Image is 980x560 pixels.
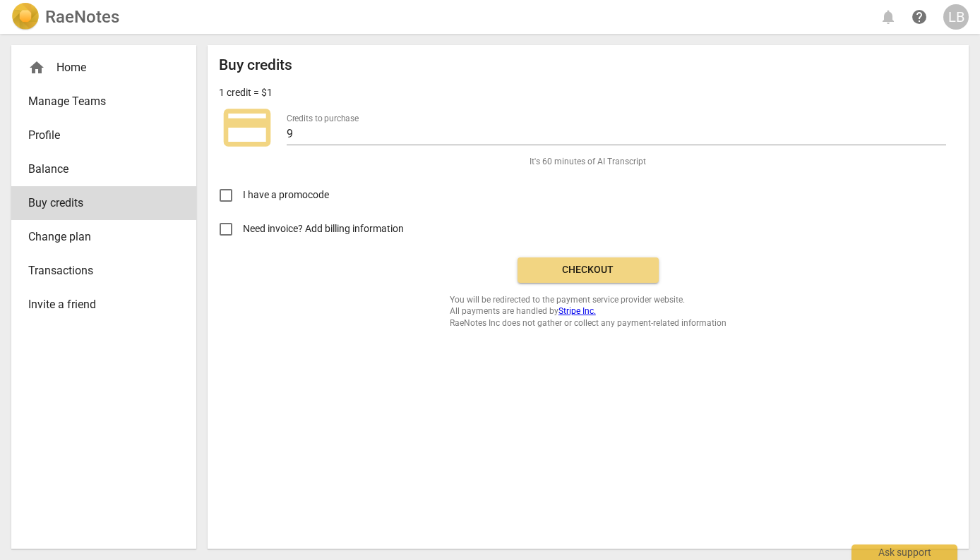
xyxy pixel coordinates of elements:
a: Profile [11,118,196,152]
button: LB [943,4,969,30]
span: Manage Teams [28,93,168,110]
span: Profile [28,127,168,144]
h2: RaeNotes [45,7,119,27]
span: Balance [28,161,168,178]
a: Buy credits [11,186,196,220]
span: I have a promocode [243,188,329,202]
a: LogoRaeNotes [11,3,119,31]
a: Transactions [11,254,196,288]
span: Need invoice? Add billing information [243,221,406,236]
div: Ask support [851,544,957,560]
span: credit_card [219,99,275,156]
a: Help [907,4,932,30]
a: Invite a friend [11,288,196,322]
span: help [911,8,928,25]
span: Change plan [28,229,168,245]
a: Stripe Inc. [558,306,596,316]
span: home [28,59,45,76]
h2: Buy credits [219,56,292,74]
span: It's 60 minutes of AI Transcript [530,156,646,168]
button: Checkout [518,257,659,283]
span: Checkout [529,263,647,277]
a: Change plan [11,220,196,254]
a: Manage Teams [11,85,196,118]
span: Buy credits [28,195,168,212]
a: Balance [11,152,196,186]
span: Invite a friend [28,296,168,313]
span: You will be redirected to the payment service provider website. All payments are handled by RaeNo... [450,294,727,329]
span: Transactions [28,262,168,279]
div: Home [11,51,196,85]
label: Credits to purchase [287,114,359,123]
img: Logo [11,3,40,31]
div: Home [28,59,168,76]
p: 1 credit = $1 [219,85,273,100]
